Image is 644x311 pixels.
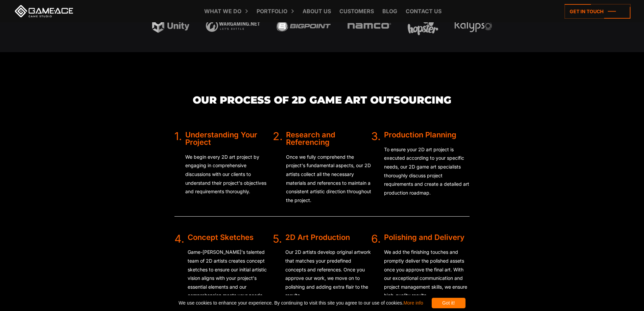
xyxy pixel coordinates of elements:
h3: Our Process of 2D Game Art Outsourcing [174,94,470,106]
div: 3. [371,131,381,204]
img: Namco logo [347,23,391,29]
img: Hopster logo [408,16,438,35]
div: 2D Art Production [285,234,371,241]
p: We begin every 2D art project by engaging in comprehensive discussions with our clients to unders... [185,153,273,196]
div: Research and Referencing [286,131,371,146]
p: Our 2D artists develop original artwork that matches your predefined concepts and references. Onc... [285,248,371,300]
div: 6. [371,234,381,307]
p: Game-[PERSON_NAME]'s talented team of 2D artists creates concept sketches to ensure our initial a... [188,248,273,300]
img: Bigpoint logo [277,20,331,31]
div: Got it! [432,298,466,308]
img: Wargaming logo [206,20,260,32]
div: Polishing and Delivery [384,234,470,241]
span: We use cookies to enhance your experience. By continuing to visit this site you agree to our use ... [178,298,423,308]
div: 4. [174,234,184,307]
img: Unity logo [152,19,189,33]
div: 2. [273,131,283,212]
div: 1. [174,131,182,203]
div: Concept Sketches [188,234,273,241]
p: To ensure your 2D art project is executed according to your specific needs, our 2D game art speci... [384,145,470,197]
a: Get in touch [565,4,630,19]
div: 5. [273,234,282,307]
p: We add the finishing touches and promptly deliver the polished assets once you approve the final ... [384,248,470,300]
img: Kalypso media logo [455,20,492,32]
a: More info [403,300,423,306]
div: Production Planning [384,131,470,138]
p: Once we fully comprehend the project's fundamental aspects, our 2D artists collect all the necess... [286,153,371,205]
div: Understanding Your Project [185,131,273,146]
